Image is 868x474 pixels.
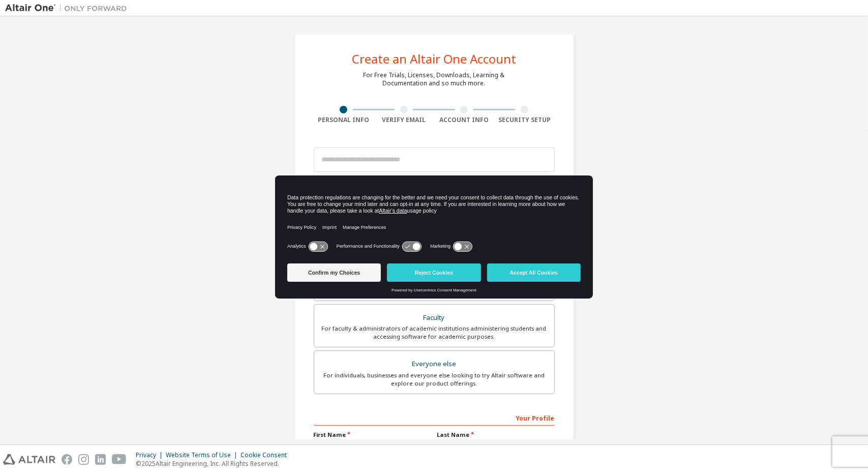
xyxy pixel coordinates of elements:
[314,409,555,426] div: Your Profile
[5,3,132,13] img: Altair One
[62,454,72,465] img: facebook.svg
[95,454,106,465] img: linkedin.svg
[374,116,434,124] div: Verify Email
[78,454,89,465] img: instagram.svg
[166,451,241,459] div: Website Terms of Use
[112,454,127,465] img: youtube.svg
[437,431,555,439] label: Last Name
[320,357,548,371] div: Everyone else
[352,53,516,65] div: Create an Altair One Account
[136,459,293,468] p: © 2025 Altair Engineering, Inc. All Rights Reserved.
[434,116,495,124] div: Account Info
[320,311,548,325] div: Faculty
[314,116,374,124] div: Personal Info
[494,116,555,124] div: Security Setup
[320,371,548,388] div: For individuals, businesses and everyone else looking to try Altair software and explore our prod...
[314,431,431,439] label: First Name
[136,451,166,459] div: Privacy
[3,454,55,465] img: altair_logo.svg
[320,324,548,341] div: For faculty & administrators of academic institutions administering students and accessing softwa...
[241,451,293,459] div: Cookie Consent
[364,71,505,87] div: For Free Trials, Licenses, Downloads, Learning & Documentation and so much more.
